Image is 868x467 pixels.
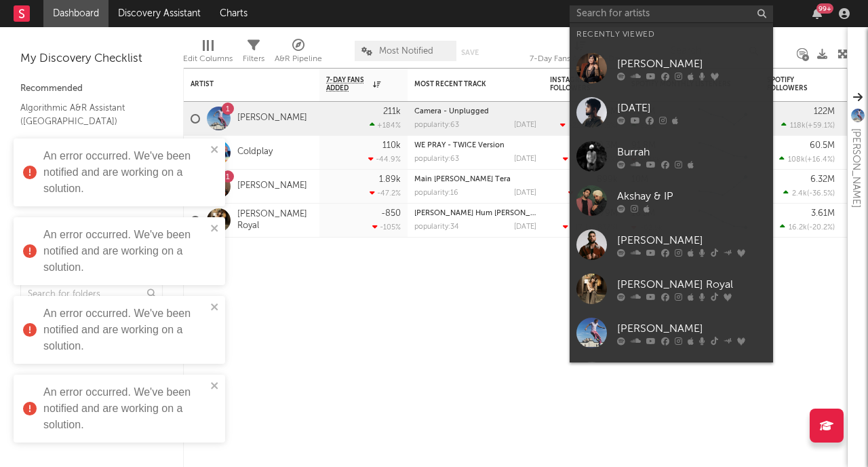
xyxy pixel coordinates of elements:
a: [PERSON_NAME] [237,113,307,124]
div: ( ) [560,121,618,130]
a: [DATE] [570,90,773,134]
div: [PERSON_NAME] [617,320,766,337]
div: Spotify Followers [767,76,814,92]
div: A&R Pipeline [275,51,322,67]
a: Coldplay [237,147,273,158]
span: +59.1 % [808,122,833,130]
div: WE PRAY - TWICE Version [414,142,536,149]
div: An error occurred. We've been notified and are working on a solution. [43,227,206,276]
div: Kho Gaye Hum Kahan - Shachi Shetty Version [414,210,536,217]
span: -36.5 % [809,190,833,198]
span: 16.2k [789,224,807,231]
div: [DATE] [514,155,536,163]
a: [PERSON_NAME] Hum [PERSON_NAME] - [PERSON_NAME] Version [414,210,648,217]
div: Camera - Unplugged [414,108,536,115]
a: Algorithmic A&R Assistant ([GEOGRAPHIC_DATA]) [20,100,149,128]
div: -47.2 % [370,189,401,198]
a: Burrah [570,134,773,179]
div: popularity: 34 [414,223,459,231]
div: ( ) [563,223,618,231]
div: 60.5M [810,141,835,150]
div: Edit Columns [183,51,233,67]
a: [PERSON_NAME] [570,46,773,90]
div: 3.61M [811,209,835,218]
div: popularity: 63 [414,155,459,163]
div: popularity: 63 [414,122,459,129]
div: An error occurred. We've been notified and are working on a solution. [43,148,206,197]
div: [DATE] [514,122,536,129]
div: My Discovery Checklist [20,51,163,67]
div: ( ) [781,121,835,130]
input: Search for artists [570,5,773,22]
span: 2.4k [792,190,807,198]
div: ( ) [568,189,618,198]
button: Save [461,49,479,56]
button: close [210,144,220,157]
div: -44.9 % [368,155,401,164]
div: Filters [243,34,264,73]
div: [PERSON_NAME] Royal [617,276,766,293]
div: Akshay & IP [617,188,766,204]
div: -850 [381,209,401,218]
div: [DATE] [514,189,536,197]
a: [PERSON_NAME] [237,181,307,192]
div: 7-Day Fans Added (7-Day Fans Added) [530,34,631,73]
div: Main Simran Karaan Tera [414,176,536,183]
div: An error occurred. We've been notified and are working on a solution. [43,305,206,354]
div: [PERSON_NAME] [617,232,766,248]
div: ( ) [783,189,835,198]
div: ( ) [563,155,618,164]
div: An error occurred. We've been notified and are working on a solution. [43,384,206,433]
div: 7-Day Fans Added (7-Day Fans Added) [530,51,631,67]
div: popularity: 16 [414,189,458,197]
span: +16.4 % [807,156,833,164]
div: ( ) [780,223,835,231]
div: 110k [382,141,401,150]
span: 118k [790,122,806,130]
div: A&R Pipeline [275,34,322,73]
button: 99+ [812,8,822,19]
div: Recently Viewed [576,26,766,43]
div: -105 % [372,223,401,231]
a: [PERSON_NAME] [570,223,773,267]
div: 99 + [816,3,833,14]
div: [PERSON_NAME] [848,128,864,208]
div: [DATE] [617,100,766,116]
span: -20.2 % [809,224,833,231]
div: Most Recent Track [414,80,516,88]
span: 7-Day Fans Added [326,76,370,92]
a: WE PRAY - TWICE Version [414,142,505,149]
div: 211k [383,107,401,116]
div: Filters [243,51,264,67]
div: [DATE] [514,223,536,231]
div: Burrah [617,144,766,160]
button: close [210,380,220,393]
div: Instagram Followers [550,76,597,92]
a: [PERSON_NAME] Royal [237,209,313,232]
div: ( ) [779,155,835,164]
div: Artist [191,80,292,88]
button: close [210,301,220,314]
div: +184 % [370,121,401,130]
a: [PERSON_NAME] [570,355,773,399]
button: close [210,223,220,236]
span: -22.3k [569,122,591,130]
div: 1.89k [379,175,401,184]
a: Camera - Unplugged [414,108,489,115]
a: [PERSON_NAME] Royal [570,267,773,311]
span: Most Notified [379,47,433,56]
div: Edit Columns [183,34,233,73]
div: 122M [814,107,835,116]
span: 108k [788,156,805,164]
div: 6.32M [810,175,835,184]
div: [PERSON_NAME] [617,56,766,72]
a: Akshay & IP [570,179,773,223]
a: [PERSON_NAME] [570,311,773,355]
a: Main [PERSON_NAME] Tera [414,176,511,183]
div: Recommended [20,81,163,97]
